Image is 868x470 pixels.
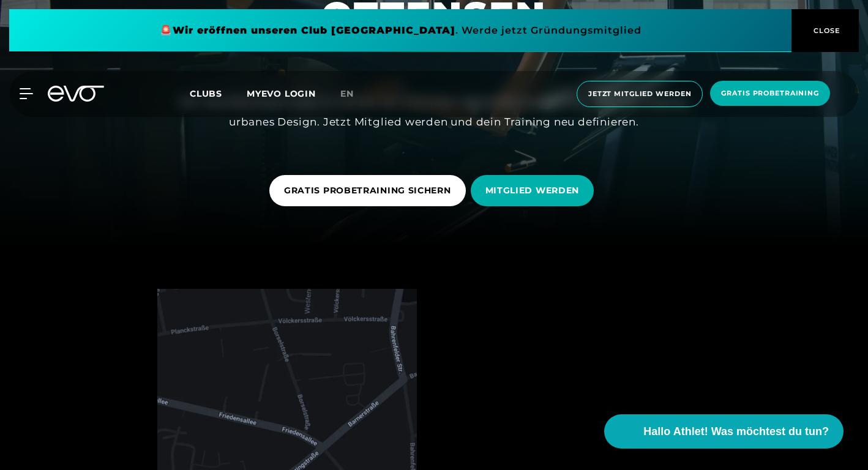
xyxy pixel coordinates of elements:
span: Hallo Athlet! Was möchtest du tun? [643,423,829,440]
button: Hallo Athlet! Was möchtest du tun? [604,414,844,449]
button: CLOSE [791,9,859,52]
span: Clubs [190,88,222,99]
span: Gratis Probetraining [721,88,819,99]
span: en [340,88,354,99]
a: Gratis Probetraining [706,81,834,107]
a: MITGLIED WERDEN [471,166,599,215]
a: Jetzt Mitglied werden [573,81,706,107]
span: GRATIS PROBETRAINING SICHERN [284,184,451,197]
a: MYEVO LOGIN [247,88,316,99]
span: MITGLIED WERDEN [485,184,580,197]
span: CLOSE [810,25,840,36]
a: en [340,87,369,101]
a: Clubs [190,88,247,99]
a: GRATIS PROBETRAINING SICHERN [269,166,471,215]
span: Jetzt Mitglied werden [588,89,691,99]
